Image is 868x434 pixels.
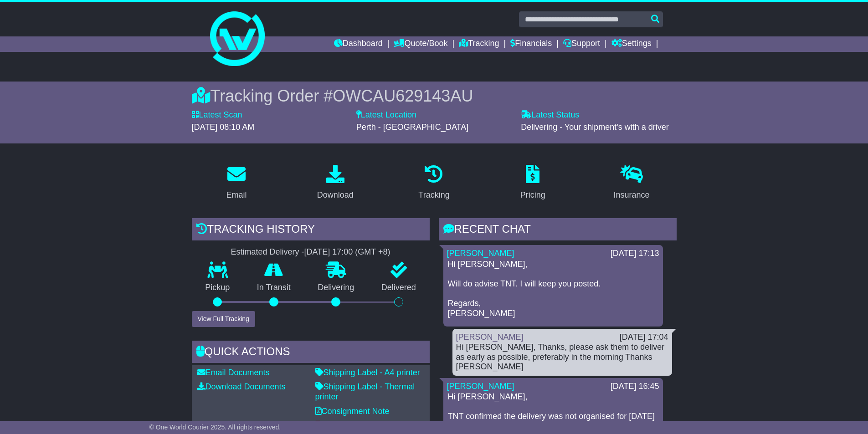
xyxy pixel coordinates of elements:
[456,332,524,342] a: [PERSON_NAME]
[514,162,551,204] a: Pricing
[304,283,368,293] p: Delivering
[520,189,545,201] div: Pricing
[448,260,658,319] p: Hi [PERSON_NAME], Will do advise TNT. I will keep you posted. Regards, [PERSON_NAME]
[226,189,247,201] div: Email
[459,36,499,52] a: Tracking
[334,36,383,52] a: Dashboard
[315,407,390,416] a: Consignment Note
[192,123,255,132] span: [DATE] 08:10 AM
[368,283,430,293] p: Delivered
[614,189,650,201] div: Insurance
[243,283,304,293] p: In Transit
[611,382,659,392] div: [DATE] 16:45
[192,86,677,106] div: Tracking Order #
[608,162,656,204] a: Insurance
[521,123,669,132] span: Delivering - Your shipment's with a driver
[521,110,579,120] label: Latest Status
[192,311,255,327] button: View Full Tracking
[317,189,354,201] div: Download
[192,283,244,293] p: Pickup
[447,382,514,391] a: [PERSON_NAME]
[447,249,514,258] a: [PERSON_NAME]
[412,162,455,204] a: Tracking
[311,162,360,204] a: Download
[304,247,390,257] div: [DATE] 17:00 (GMT +8)
[510,36,552,52] a: Financials
[439,218,677,243] div: RECENT CHAT
[394,36,447,52] a: Quote/Book
[456,342,668,372] div: Hi [PERSON_NAME], Thanks, please ask them to deliver as early as possible, preferably in the morn...
[356,110,416,120] label: Latest Location
[197,368,270,377] a: Email Documents
[192,247,430,257] div: Estimated Delivery -
[563,36,600,52] a: Support
[220,162,252,204] a: Email
[611,249,659,259] div: [DATE] 17:13
[197,382,286,391] a: Download Documents
[611,36,652,52] a: Settings
[333,87,473,105] span: OWCAU629143AU
[149,424,281,431] span: © One World Courier 2025. All rights reserved.
[192,341,430,365] div: Quick Actions
[315,382,415,401] a: Shipping Label - Thermal printer
[192,218,430,243] div: Tracking history
[356,123,468,132] span: Perth - [GEOGRAPHIC_DATA]
[315,368,420,377] a: Shipping Label - A4 printer
[192,110,242,120] label: Latest Scan
[620,332,668,342] div: [DATE] 17:04
[418,189,449,201] div: Tracking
